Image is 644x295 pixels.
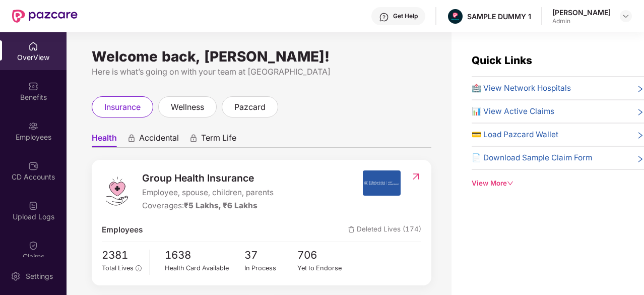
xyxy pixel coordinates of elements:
[136,265,141,271] span: info-circle
[23,271,56,281] div: Settings
[102,247,142,264] span: 2381
[379,12,389,22] img: svg+xml;base64,PHN2ZyBpZD0iSGVscC0zMngzMiIgeG1sbnM9Imh0dHA6Ly93d3cudzMub3JnLzIwMDAvc3ZnIiB3aWR0aD...
[297,263,351,273] div: Yet to Endorse
[467,12,531,21] div: SAMPLE DUMMY 1
[411,171,421,182] img: RedirectIcon
[201,133,236,147] span: Term Life
[28,121,38,131] img: svg+xml;base64,PHN2ZyBpZD0iRW1wbG95ZWVzIiB4bWxucz0iaHR0cDovL3d3dy53My5vcmcvMjAwMC9zdmciIHdpZHRoPS...
[636,107,644,117] span: right
[636,84,644,94] span: right
[171,101,204,113] span: wellness
[234,101,266,113] span: pazcard
[636,154,644,164] span: right
[393,12,418,20] div: Get Help
[472,105,554,117] span: 📊 View Active Claims
[28,241,38,251] img: svg+xml;base64,PHN2ZyBpZD0iQ2xhaW0iIHhtbG5zPSJodHRwOi8vd3d3LnczLm9yZy8yMDAwL3N2ZyIgd2lkdGg9IjIwIi...
[139,133,179,147] span: Accidental
[142,200,274,212] div: Coverages:
[552,17,611,25] div: Admin
[102,264,134,272] span: Total Lives
[472,129,558,141] span: 💳 Load Pazcard Wallet
[92,52,431,61] div: Welcome back, [PERSON_NAME]!
[472,152,592,164] span: 📄 Download Sample Claim Form
[297,247,351,264] span: 706
[127,134,136,143] div: animation
[11,271,21,281] img: svg+xml;base64,PHN2ZyBpZD0iU2V0dGluZy0yMHgyMCIgeG1sbnM9Imh0dHA6Ly93d3cudzMub3JnLzIwMDAvc3ZnIiB3aW...
[28,201,38,211] img: svg+xml;base64,PHN2ZyBpZD0iVXBsb2FkX0xvZ3MiIGRhdGEtbmFtZT0iVXBsb2FkIExvZ3MiIHhtbG5zPSJodHRwOi8vd3...
[165,263,244,273] div: Health Card Available
[244,263,298,273] div: In Process
[102,176,132,206] img: logo
[104,101,141,113] span: insurance
[348,226,355,233] img: deleteIcon
[448,9,463,24] img: Pazcare_Alternative_logo-01-01.png
[28,41,38,51] img: svg+xml;base64,PHN2ZyBpZD0iSG9tZSIgeG1sbnM9Imh0dHA6Ly93d3cudzMub3JnLzIwMDAvc3ZnIiB3aWR0aD0iMjAiIG...
[244,247,298,264] span: 37
[552,8,611,17] div: [PERSON_NAME]
[348,224,421,236] span: Deleted Lives (174)
[28,161,38,171] img: svg+xml;base64,PHN2ZyBpZD0iQ0RfQWNjb3VudHMiIGRhdGEtbmFtZT0iQ0QgQWNjb3VudHMiIHhtbG5zPSJodHRwOi8vd3...
[92,133,117,147] span: Health
[622,12,630,20] img: svg+xml;base64,PHN2ZyBpZD0iRHJvcGRvd24tMzJ4MzIiIHhtbG5zPSJodHRwOi8vd3d3LnczLm9yZy8yMDAwL3N2ZyIgd2...
[142,187,274,199] span: Employee, spouse, children, parents
[189,134,198,143] div: animation
[636,131,644,141] span: right
[12,10,78,23] img: New Pazcare Logo
[472,82,571,94] span: 🏥 View Network Hospitals
[142,170,274,186] span: Group Health Insurance
[28,81,38,91] img: svg+xml;base64,PHN2ZyBpZD0iQmVuZWZpdHMiIHhtbG5zPSJodHRwOi8vd3d3LnczLm9yZy8yMDAwL3N2ZyIgd2lkdGg9Ij...
[165,247,244,264] span: 1638
[507,180,513,187] span: down
[92,66,431,78] div: Here is what’s going on with your team at [GEOGRAPHIC_DATA]
[184,201,257,210] span: ₹5 Lakhs, ₹6 Lakhs
[363,170,401,196] img: insurerIcon
[102,224,143,236] span: Employees
[472,178,644,189] div: View More
[472,54,532,67] span: Quick Links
